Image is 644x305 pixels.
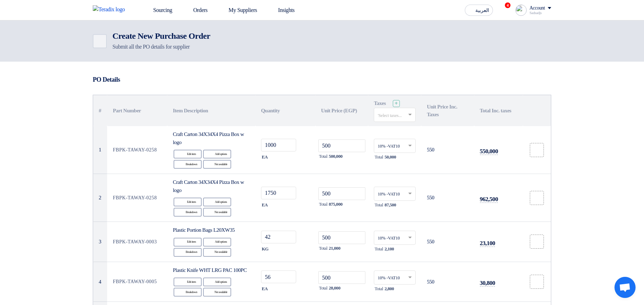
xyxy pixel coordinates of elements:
span: العربية [475,8,489,13]
div: Sadsadjs [529,11,551,15]
td: 4 [93,262,107,302]
input: RFQ_STEP1.ITEMS.2.AMOUNT_TITLE [261,231,296,243]
td: FBPK-TAWAY-0005 [107,262,167,302]
span: + [395,100,398,106]
td: 550 [421,174,474,222]
div: Add options [203,198,231,206]
span: 875,000 [329,201,343,208]
th: Total Inc. taxes [474,95,523,126]
th: Part Number [107,95,167,126]
span: Total [319,201,327,208]
span: 550,000 [480,148,498,155]
span: Total [375,285,383,292]
div: Edit item [174,238,202,247]
div: Edit item [174,278,202,286]
td: 2 [93,174,107,222]
div: Breakdown [174,208,202,217]
div: Add options [203,150,231,158]
span: 30,800 [480,280,495,287]
div: Not available [203,208,231,217]
a: Insights [263,2,300,18]
div: Open chat [614,277,636,298]
span: 4 [505,2,510,8]
input: Unit Price [318,231,366,244]
ng-select: VAT [374,187,416,201]
img: profile_test.png [515,5,527,16]
span: Plastic Portion Bags L20XW35 [173,227,235,233]
div: Edit item [174,150,202,158]
ng-select: VAT [374,231,416,245]
span: Total [319,285,327,292]
div: Breakdown [174,160,202,169]
span: 28,000 [329,285,340,292]
th: Taxes [368,95,421,126]
div: Not available [203,160,231,169]
span: 21,000 [329,245,340,252]
ng-select: VAT [374,270,416,285]
span: EA [262,154,268,161]
input: Unit Price [318,271,366,284]
input: Unit Price [318,187,366,200]
td: 550 [421,262,474,302]
div: Account [529,5,545,11]
div: Submit all the PO details for supplier [112,43,210,51]
span: 87,500 [384,201,396,208]
span: EA [262,201,268,208]
th: Item Description [167,95,255,126]
div: Not available [203,248,231,257]
ng-select: VAT [374,139,416,153]
td: FBPK-TAWAY-0258 [107,126,167,174]
span: Total [319,153,327,160]
span: Craft Carton 34X34X4 Pizza Box w logo [173,179,244,193]
span: 2,800 [384,285,394,292]
input: RFQ_STEP1.ITEMS.2.AMOUNT_TITLE [261,270,296,283]
td: FBPK-TAWAY-0003 [107,222,167,262]
span: Craft Carton 34X34X4 Pizza Box w logo [173,131,244,145]
span: 962,500 [480,196,498,203]
span: 50,000 [384,154,396,161]
a: My Suppliers [213,2,263,18]
th: # [93,95,107,126]
span: KG [262,245,268,253]
th: Unit Price Inc. Taxes [421,95,474,126]
th: Unit Price (EGP) [316,95,369,126]
td: 1 [93,126,107,174]
input: Unit Price [318,139,366,152]
input: RFQ_STEP1.ITEMS.2.AMOUNT_TITLE [261,187,296,199]
span: Total [375,245,383,253]
img: Teradix logo [93,5,129,14]
td: 550 [421,126,474,174]
div: Add options [203,238,231,247]
td: 550 [421,222,474,262]
h2: Create New Purchase Order [112,31,210,41]
span: 2,100 [384,245,394,253]
div: Not available [203,288,231,297]
a: Orders [178,2,213,18]
th: Quantity [255,95,316,126]
input: RFQ_STEP1.ITEMS.2.AMOUNT_TITLE [261,139,296,151]
span: Plastic Knife WHT LRG PAC 100PC [173,267,247,273]
div: Breakdown [174,288,202,297]
div: Add options [203,278,231,286]
span: Total [375,201,383,208]
span: 500,000 [329,153,343,160]
td: FBPK-TAWAY-0258 [107,174,167,222]
div: Breakdown [174,248,202,257]
a: Sourcing [138,2,178,18]
div: Edit item [174,198,202,206]
span: EA [262,285,268,292]
span: Total [375,154,383,161]
td: 3 [93,222,107,262]
h3: PO Details [93,76,551,83]
span: 23,100 [480,240,495,247]
span: Total [319,245,327,252]
button: العربية [465,5,493,16]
